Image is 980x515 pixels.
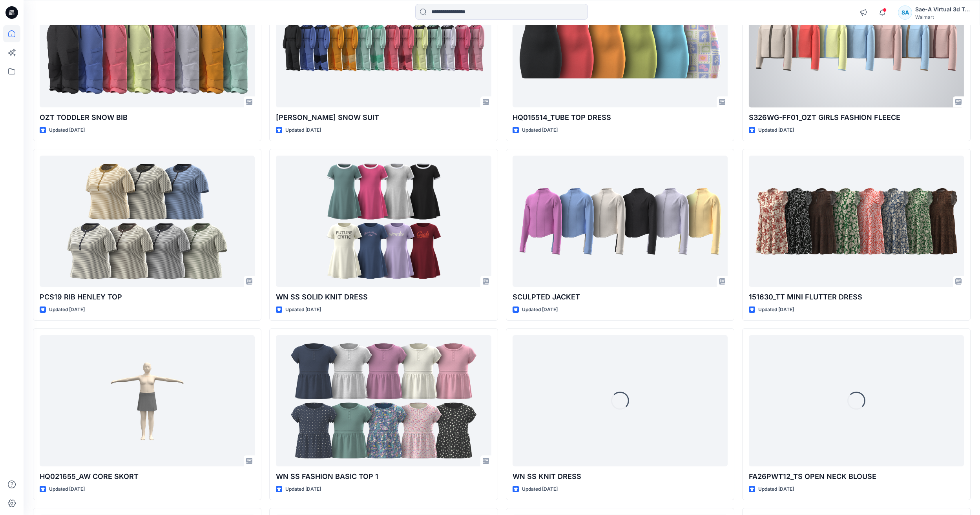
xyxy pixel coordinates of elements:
[749,292,964,303] p: 151630_TT MINI FLUTTER DRESS
[276,471,491,482] p: WN SS FASHION BASIC TOP 1
[276,335,491,466] a: WN SS FASHION BASIC TOP 1
[513,112,728,123] p: HQ015514_TUBE TOP DRESS
[40,335,255,466] a: HQ021655_AW CORE SKORT
[49,485,85,493] p: Updated [DATE]
[522,485,558,493] p: Updated [DATE]
[276,112,491,123] p: [PERSON_NAME] SNOW SUIT
[513,156,728,287] a: SCULPTED JACKET
[758,485,794,493] p: Updated [DATE]
[915,14,970,20] div: Walmart
[758,306,794,314] p: Updated [DATE]
[749,471,964,482] p: FA26PWT12_TS OPEN NECK BLOUSE
[40,112,255,123] p: OZT TODDLER SNOW BIB
[285,485,321,493] p: Updated [DATE]
[285,126,321,134] p: Updated [DATE]
[749,112,964,123] p: S326WG-FF01_OZT GIRLS FASHION FLEECE
[276,292,491,303] p: WN SS SOLID KNIT DRESS
[40,471,255,482] p: HQ021655_AW CORE SKORT
[522,126,558,134] p: Updated [DATE]
[513,471,728,482] p: WN SS KNIT DRESS
[276,156,491,287] a: WN SS SOLID KNIT DRESS
[915,5,970,14] div: Sae-A Virtual 3d Team
[898,5,912,20] div: SA
[285,306,321,314] p: Updated [DATE]
[49,126,85,134] p: Updated [DATE]
[522,306,558,314] p: Updated [DATE]
[749,156,964,287] a: 151630_TT MINI FLUTTER DRESS
[40,292,255,303] p: PCS19 RIB HENLEY TOP
[40,156,255,287] a: PCS19 RIB HENLEY TOP
[758,126,794,134] p: Updated [DATE]
[49,306,85,314] p: Updated [DATE]
[513,292,728,303] p: SCULPTED JACKET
